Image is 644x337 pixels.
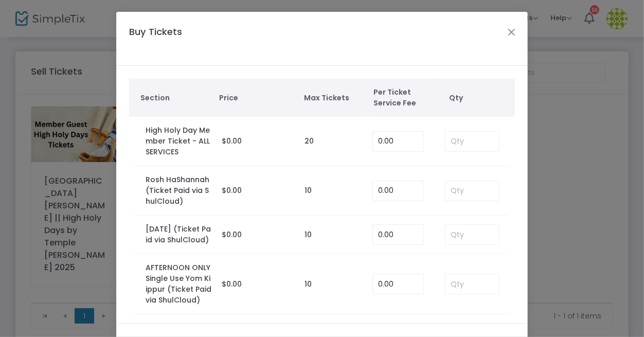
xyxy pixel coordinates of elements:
input: Qty [445,181,499,201]
span: $0.00 [222,185,242,196]
input: Enter Service Fee [373,132,423,151]
span: Qty [450,93,510,103]
input: Enter Service Fee [373,225,423,244]
label: Rosh HaShannah (Ticket Paid via ShulCloud) [146,174,212,207]
span: $0.00 [222,279,242,289]
label: [DATE] (Ticket Paid via ShulCloud) [146,224,212,245]
span: $0.00 [222,136,242,146]
span: Section [141,93,209,103]
button: Close [505,25,518,39]
input: Qty [445,225,499,244]
label: 20 [305,136,314,147]
span: Max Tickets [304,93,363,103]
span: Price [219,93,294,103]
input: Enter Service Fee [373,274,423,294]
label: AFTERNOON ONLY Single Use Yom Kiippur (Ticket Paid via ShulCloud) [146,262,212,306]
input: Qty [445,132,499,151]
label: 10 [305,185,312,196]
label: 10 [305,229,312,240]
label: High Holy Day Member Ticket - ALL SERVICES [146,125,212,157]
h4: Buy Tickets [124,25,221,53]
span: $0.00 [222,229,242,240]
input: Enter Service Fee [373,181,423,201]
span: Per Ticket Service Fee [373,87,433,109]
label: 10 [305,279,312,290]
input: Qty [445,274,499,294]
